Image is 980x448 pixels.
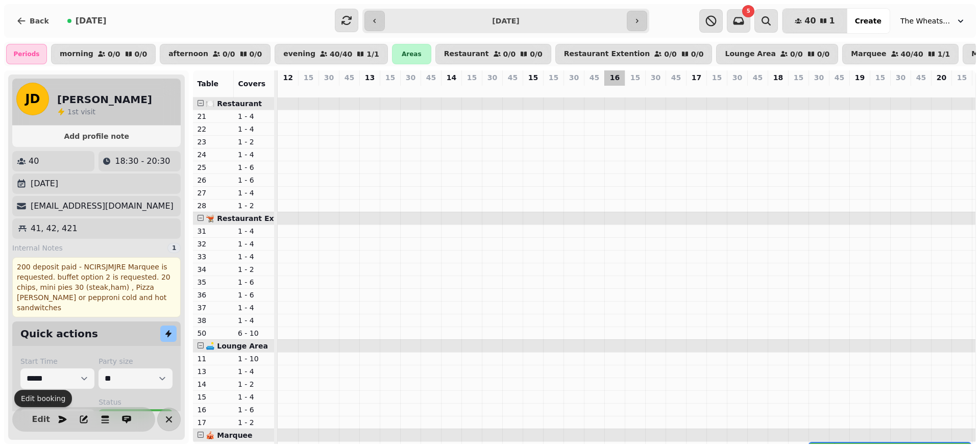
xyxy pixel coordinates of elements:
p: 1 / 1 [366,51,379,58]
button: Lounge Area0/00/0 [716,44,838,64]
p: 1 - 4 [238,366,271,377]
p: 18:30 - 20:30 [115,155,170,167]
p: 45 [916,72,926,83]
label: Status [99,397,173,407]
button: Back [8,9,57,33]
span: 5 [747,9,750,14]
p: [EMAIL_ADDRESS][DOMAIN_NAME] [31,200,174,212]
p: 1 - 6 [238,175,271,185]
p: 0 / 0 [664,51,677,58]
p: 1 - 4 [238,188,271,198]
p: 30 [732,72,742,83]
p: 0 [876,85,884,95]
p: 0 / 0 [691,51,704,58]
p: 1 - 6 [238,277,271,287]
p: 6 - 10 [238,328,271,338]
p: 45 [835,72,844,83]
p: [DATE] [31,178,58,190]
button: Marquee40/401/1 [842,44,959,64]
span: JD [26,93,40,105]
p: 35 [197,277,230,287]
span: 🫕 Restaurant Extention [206,214,303,222]
p: 0 [488,85,496,95]
p: 0 [855,85,864,95]
p: 15 [875,72,885,83]
span: 🍽️ Restaurant [206,99,262,108]
p: 28 [197,201,230,211]
p: Restaurant [444,50,489,58]
p: 0 [406,85,414,95]
p: 33 [197,252,230,262]
p: 1 - 6 [238,290,271,300]
p: 11 [197,354,230,364]
span: Back [30,17,49,24]
p: 16 [610,72,620,83]
p: 15 [630,72,640,83]
p: 0 [713,85,721,95]
p: 18 [773,72,783,83]
p: 30 [569,72,579,83]
span: 1 [829,17,835,25]
p: Restaurant Extention [564,50,650,58]
p: 15 [957,72,967,83]
p: 45 [671,72,681,83]
span: Internal Notes [12,243,63,253]
p: Marquee [851,50,886,58]
p: 1 - 4 [238,124,271,134]
span: [DATE] [76,17,107,25]
p: 38 [197,315,230,326]
p: 25 [197,162,230,172]
button: The Wheatsheaf [894,12,972,30]
p: 20 [937,72,946,83]
div: Edit booking [14,390,72,407]
p: 0 [529,85,537,95]
p: 40 / 40 [330,51,352,58]
p: 30 [324,72,334,83]
span: 🎪 Marquee [206,431,252,439]
p: 45 [753,72,763,83]
p: 30 [406,72,415,83]
p: morning [60,50,93,58]
p: 0 [672,85,680,95]
span: 40 [804,17,816,25]
p: 1 - 4 [238,111,271,121]
label: Start Time [20,356,94,366]
p: 1 - 2 [238,264,271,275]
button: 401 [782,9,847,33]
p: 0 [610,85,619,95]
p: 45 [345,72,354,83]
span: 🛋️ Lounge Area [206,342,267,350]
p: 0 / 0 [530,51,543,58]
span: Table [197,80,218,88]
div: 200 deposit paid - NCIRSJMJRE Marquee is requested. buffet option 2 is requested. 20 chips, mini ... [12,257,181,317]
p: 0 [753,85,762,95]
p: 40 [815,85,823,95]
p: 21 [197,111,230,121]
p: 1 / 1 [938,51,950,58]
p: 15 [794,72,803,83]
p: 1 - 10 [238,354,271,364]
p: 15 [467,72,477,83]
p: 45 [508,72,518,83]
p: 37 [197,303,230,313]
p: 24 [197,150,230,160]
p: 0 [590,85,598,95]
span: Add profile note [24,133,168,140]
p: 0 [692,85,700,95]
p: 45 [590,72,599,83]
p: 30 [487,72,497,83]
p: 22 [197,124,230,134]
button: Add profile note [16,130,177,143]
p: 0 [896,85,904,95]
p: 19 [855,72,865,83]
p: 0 / 0 [250,51,262,58]
p: Lounge Area [725,50,776,58]
span: The Wheatsheaf [900,16,951,26]
p: 13 [365,72,375,83]
p: 0 [325,85,333,95]
p: 0 [365,85,374,95]
p: 0 [631,85,639,95]
p: 0 [958,85,966,95]
label: Party size [99,356,173,366]
p: 1 - 4 [238,252,271,262]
